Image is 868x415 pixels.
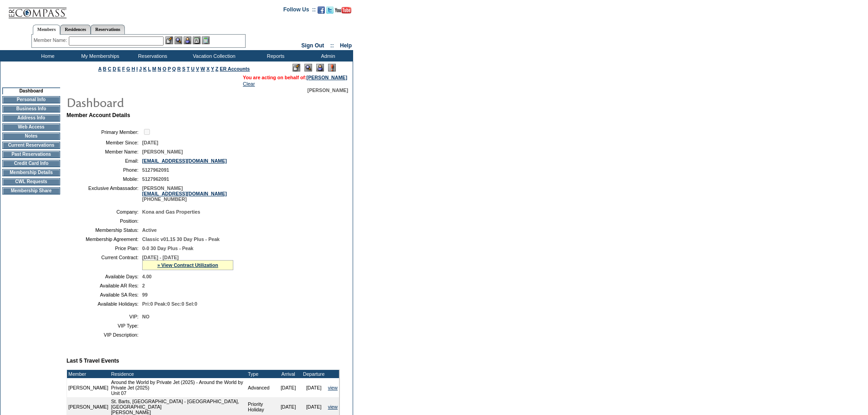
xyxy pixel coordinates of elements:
a: T [187,66,190,72]
td: Membership Details [2,169,60,176]
td: Email: [70,158,139,164]
a: P [168,66,171,72]
a: B [103,66,107,72]
span: Pri:0 Peak:0 Sec:0 Sel:0 [142,301,197,307]
a: M [152,66,156,72]
a: F [122,66,125,72]
img: Reservations [193,36,200,44]
a: Follow us on Twitter [326,9,334,15]
td: Notes [2,133,60,140]
img: b_edit.gif [165,36,173,44]
img: pgTtlDashboard.gif [66,93,248,111]
td: Business Info [2,105,60,113]
a: view [328,404,338,410]
a: ER Accounts [220,66,250,72]
img: Become our fan on Facebook [318,6,325,14]
img: Impersonate [184,36,191,44]
span: [DATE] - [DATE] [142,255,179,260]
img: View [175,36,182,44]
span: NO [142,314,149,319]
td: Follow Us :: [283,5,316,16]
td: Web Access [2,123,60,131]
td: My Memberships [73,50,125,61]
a: Become our fan on Facebook [318,9,325,15]
a: » View Contract Utilization [157,262,218,268]
a: Z [216,66,219,72]
a: [EMAIL_ADDRESS][DOMAIN_NAME] [142,158,227,164]
a: [EMAIL_ADDRESS][DOMAIN_NAME] [142,191,227,196]
td: CWL Requests [2,178,60,185]
a: K [143,66,147,72]
td: [DATE] [276,378,301,397]
span: 99 [142,292,148,297]
a: Members [33,25,61,35]
td: Around the World by Private Jet (2025) - Around the World by Private Jet (2025) Unit 07 [110,378,247,397]
td: Type [247,370,276,378]
img: b_calculator.gif [202,36,210,44]
td: [DATE] [301,378,327,397]
td: VIP Type: [70,323,139,328]
span: 0-0 30 Day Plus - Peak [142,246,194,251]
td: Primary Member: [70,128,139,136]
div: Member Name: [34,36,69,44]
span: [PERSON_NAME] [308,87,348,93]
td: Advanced [247,378,276,397]
td: Membership Share [2,187,60,195]
img: Edit Mode [293,64,300,72]
td: Arrival [276,370,301,378]
a: view [328,385,338,390]
span: 5127962091 [142,176,169,182]
td: Current Reservations [2,142,60,149]
span: 5127962091 [142,167,169,173]
td: Exclusive Ambassador: [70,185,139,202]
td: Membership Agreement: [70,236,139,242]
td: Membership Status: [70,227,139,233]
td: Member Name: [70,149,139,154]
b: Last 5 Travel Events [67,358,119,364]
td: Mobile: [70,176,139,182]
td: Position: [70,218,139,224]
span: :: [330,42,334,49]
a: L [148,66,151,72]
span: [DATE] [142,140,158,145]
a: Residences [60,25,91,34]
td: Credit Card Info [2,160,60,167]
td: Personal Info [2,96,60,103]
a: D [113,66,116,72]
a: Y [211,66,214,72]
a: S [182,66,185,72]
td: Available Days: [70,274,139,279]
td: Company: [70,209,139,215]
td: Available AR Res: [70,283,139,288]
td: Departure [301,370,327,378]
td: Address Info [2,114,60,122]
img: Follow us on Twitter [326,6,334,14]
img: View Mode [304,64,312,72]
a: J [139,66,142,72]
a: Help [340,42,352,49]
a: O [163,66,166,72]
span: 2 [142,283,145,288]
a: V [196,66,199,72]
td: Reservations [125,50,178,61]
td: Reports [248,50,301,61]
span: [PERSON_NAME] [142,149,183,154]
a: [PERSON_NAME] [307,75,347,80]
td: Price Plan: [70,246,139,251]
td: Home [21,50,73,61]
td: Dashboard [2,87,60,94]
a: A [98,66,102,72]
td: Available Holidays: [70,301,139,307]
a: H [132,66,135,72]
a: C [108,66,111,72]
a: Reservations [91,25,125,34]
td: Member [67,370,110,378]
td: Past Reservations [2,151,60,158]
a: N [158,66,161,72]
a: R [177,66,181,72]
td: [PERSON_NAME] [67,378,110,397]
a: U [191,66,195,72]
img: Impersonate [316,64,324,72]
td: VIP: [70,314,139,319]
a: Q [172,66,176,72]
